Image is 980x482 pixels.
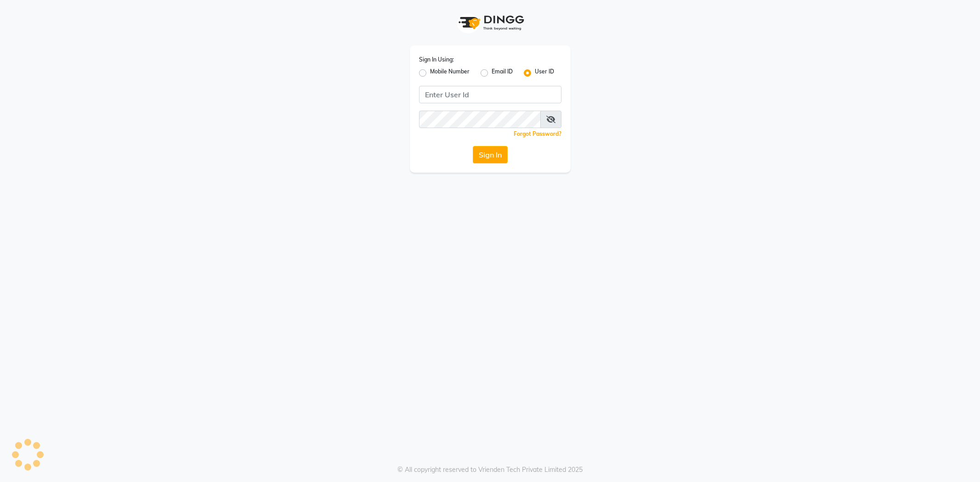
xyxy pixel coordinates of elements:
label: Email ID [492,67,513,78]
a: Forgot Password? [514,130,561,137]
label: User ID [535,67,554,78]
input: Username [419,86,561,103]
button: Sign In [473,146,508,163]
input: Username [419,111,541,128]
img: logo1.svg [453,9,527,36]
label: Sign In Using: [419,56,454,64]
label: Mobile Number [430,67,470,78]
